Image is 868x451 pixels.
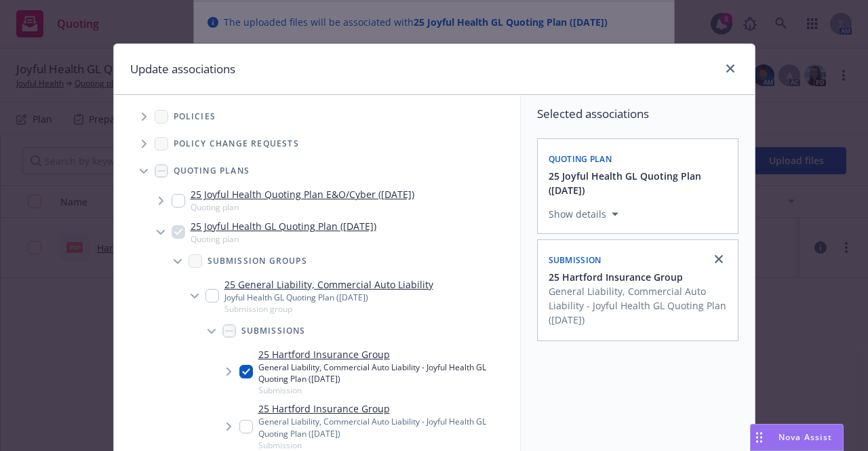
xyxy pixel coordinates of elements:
div: Joyful Health GL Quoting Plan ([DATE]) [224,292,433,303]
span: 25 Hartford Insurance Group [549,270,683,284]
h1: Update associations [130,60,235,78]
a: close [711,251,727,267]
a: 25 Hartford Insurance Group [258,401,515,416]
span: Quoting plan [549,153,612,165]
span: Submission [258,385,515,396]
button: Nova Assist [750,424,844,451]
span: Submission groups [208,257,307,265]
span: Nova Assist [778,431,832,443]
span: Submission [549,254,601,266]
span: Quoting plans [174,167,250,175]
span: Submission [258,439,515,451]
span: Submissions [241,327,306,335]
button: 25 Joyful Health GL Quoting Plan ([DATE]) [549,169,730,197]
button: 25 Hartford Insurance Group [549,270,730,284]
a: 25 General Liability, Commercial Auto Liability [224,277,433,292]
span: Selected associations [537,106,738,122]
span: Quoting plan [191,201,414,213]
a: 25 Joyful Health Quoting Plan E&O/Cyber ([DATE]) [191,187,414,201]
span: Submission group [224,303,433,315]
button: Show details [543,206,624,222]
a: 25 Hartford Insurance Group [258,347,515,361]
div: General Liability, Commercial Auto Liability - Joyful Health GL Quoting Plan ([DATE]) [258,361,515,385]
div: General Liability, Commercial Auto Liability - Joyful Health GL Quoting Plan ([DATE]) [258,416,515,439]
span: Policies [174,113,216,121]
span: General Liability, Commercial Auto Liability - Joyful Health GL Quoting Plan ([DATE]) [549,284,730,327]
div: Drag to move [751,425,768,450]
a: close [722,60,738,77]
span: Policy change requests [174,140,299,148]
